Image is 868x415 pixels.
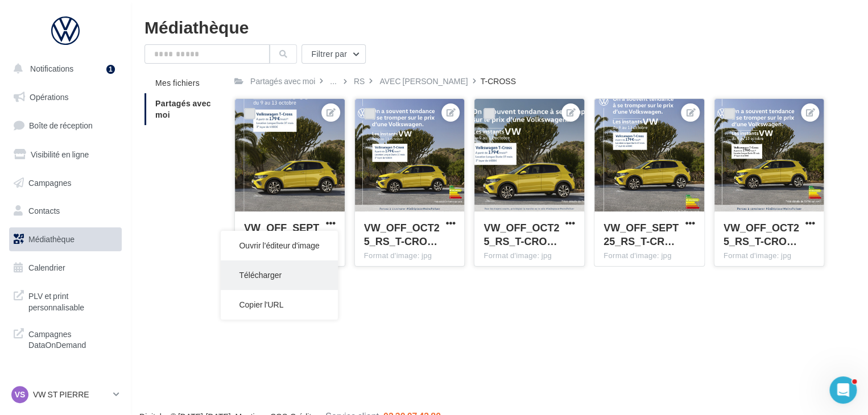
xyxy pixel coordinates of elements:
[106,65,115,74] div: 1
[354,76,365,87] div: RS
[221,290,337,319] button: Copier l'URL
[604,251,695,261] div: Format d'image: jpg
[28,326,117,351] span: Campagnes DataOnDemand
[483,251,575,261] div: Format d'image: jpg
[33,389,109,400] p: VW ST PIERRE
[7,256,124,280] a: Calendrier
[7,199,124,223] a: Contacts
[30,64,73,73] span: Notifications
[328,73,339,89] div: ...
[379,76,468,87] div: AVEC [PERSON_NAME]
[29,121,93,130] span: Boîte de réception
[28,234,75,244] span: Médiathèque
[604,221,679,247] span: VW_OFF_SEPT25_RS_T-CROSS_InstantVW1080X1350
[364,221,440,247] span: VW_OFF_OCT25_RS_T-CROSS_InstantVW_CARRE
[244,221,319,247] span: VW_OFF_SEPT25_RS_T-CROSS_InstantVW_1920X1080
[7,143,124,167] a: Visibilité en ligne
[250,76,315,87] div: Partagés avec moi
[28,206,60,215] span: Contacts
[7,171,124,195] a: Campagnes
[481,76,516,87] div: T-CROSS
[724,251,815,261] div: Format d'image: jpg
[221,260,337,290] button: Télécharger
[7,113,124,138] a: Boîte de réception
[28,177,72,187] span: Campagnes
[144,18,854,35] div: Médiathèque
[301,44,366,64] button: Filtrer par
[7,57,119,81] button: Notifications 1
[7,227,124,251] a: Médiathèque
[483,221,559,247] span: VW_OFF_OCT25_RS_T-CROSS_InstantVW_GMB_1740X1300
[221,231,337,260] button: Ouvrir l'éditeur d'image
[9,384,122,405] a: VS VW ST PIERRE
[829,376,857,404] iframe: Intercom live chat
[28,288,117,313] span: PLV et print personnalisable
[31,150,89,159] span: Visibilité en ligne
[30,92,68,102] span: Opérations
[724,221,799,247] span: VW_OFF_OCT25_RS_T-CROSS_InstantVW_GMB_720X720
[28,263,65,272] span: Calendrier
[364,251,456,261] div: Format d'image: jpg
[7,284,124,317] a: PLV et print personnalisable
[7,322,124,355] a: Campagnes DataOnDemand
[155,78,200,88] span: Mes fichiers
[15,389,26,400] span: VS
[7,85,124,109] a: Opérations
[155,98,211,119] span: Partagés avec moi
